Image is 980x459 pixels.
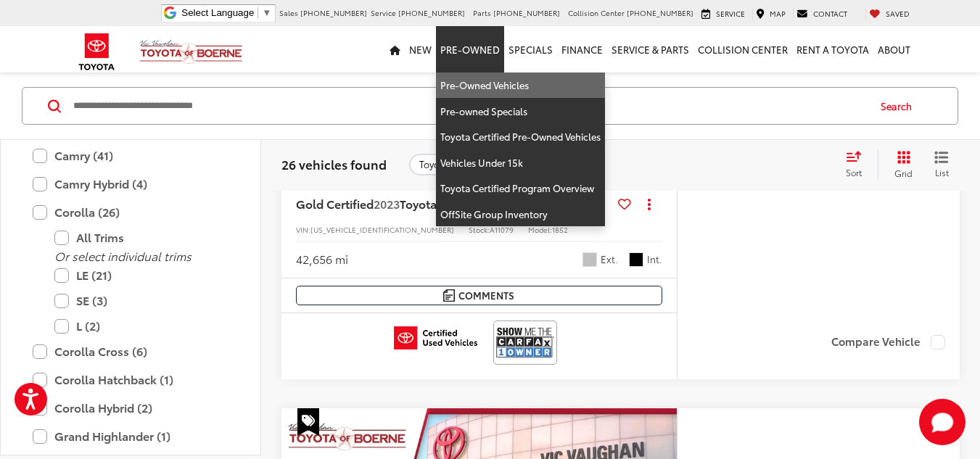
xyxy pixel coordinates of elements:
a: Contact [793,8,851,20]
span: 1852 [552,224,568,235]
span: 2023 [374,195,400,212]
a: Gold Certified2023Toyota CorollaLE [296,196,612,212]
span: Saved [886,8,910,19]
label: Corolla (26) [33,200,228,226]
span: [US_VEHICLE_IDENTIFICATION_NUMBER] [310,224,454,235]
span: Select Language [181,7,254,18]
label: Camry (41) [33,144,228,169]
img: View CARFAX report [496,323,554,362]
span: Collision Center [568,7,625,18]
span: A11079 [490,224,514,235]
a: Service [698,8,749,20]
a: New [405,26,436,73]
span: dropdown dots [648,198,651,210]
button: remove Toyota [409,154,472,175]
span: Silver [582,252,597,267]
a: My Saved Vehicles [865,8,913,20]
label: Compare Vehicle [831,335,945,350]
span: Sort [846,166,862,178]
a: Specials [504,26,557,73]
label: All Trims [54,226,228,251]
span: Toyota [419,159,449,170]
img: Comments [443,289,455,302]
label: SE (3) [54,288,228,313]
a: Toyota Certified Program Overview [436,175,605,202]
div: 42,656 mi [296,251,348,268]
a: Collision Center [693,26,792,73]
a: OffSite Group Inventory [436,202,605,227]
span: ▼ [262,7,271,18]
svg: Start Chat [919,399,965,445]
button: Toggle Chat Window [919,399,965,445]
span: List [934,166,949,178]
button: Comments [296,286,662,305]
span: Sales [279,7,298,18]
span: Parts [473,7,491,18]
span: VIN: [296,224,310,235]
a: Toyota Certified Pre-Owned Vehicles [436,124,605,150]
a: Rent a Toyota [792,26,873,73]
span: Map [770,8,786,19]
a: About [873,26,915,73]
span: Special [297,408,319,436]
a: Pre-Owned Vehicles [436,73,605,99]
label: Camry Hybrid (4) [33,172,228,197]
label: Corolla Hybrid (2) [33,395,228,421]
img: Toyota [70,28,124,75]
label: LE (21) [54,262,228,288]
span: Service [716,8,745,19]
span: Black [629,252,643,267]
button: Grid View [878,150,923,179]
img: Vic Vaughan Toyota of Boerne [139,39,243,65]
span: Ext. [601,252,618,266]
a: Map [752,8,789,20]
label: Corolla Hatchback (1) [33,367,228,392]
button: Actions [637,191,662,216]
span: ​ [258,7,258,18]
i: Or select individual trims [54,248,192,265]
a: Home [385,26,405,73]
span: Toyota Corolla [400,195,480,212]
span: Contact [813,8,847,19]
span: [PHONE_NUMBER] [493,7,560,18]
a: Vehicles Under 15k [436,150,605,176]
a: Service & Parts: Opens in a new tab [607,26,693,73]
img: Toyota Certified Used Vehicles [394,326,477,350]
span: Model: [528,224,552,235]
span: Service [371,7,396,18]
span: Gold Certified [296,195,374,212]
span: Stock: [469,224,490,235]
span: [PHONE_NUMBER] [627,7,693,18]
label: Grand Highlander (1) [33,423,228,449]
button: List View [923,150,960,179]
a: Select Language​ [181,7,271,18]
span: Comments [458,289,514,302]
label: Corolla Cross (6) [33,339,228,364]
span: 26 vehicles found [281,155,387,173]
a: Pre-Owned [436,26,504,73]
a: Pre-owned Specials [436,99,605,125]
label: L (2) [54,313,228,339]
span: Int. [647,252,662,266]
button: Search [867,88,933,124]
button: Select sort value [839,150,878,179]
span: [PHONE_NUMBER] [300,7,367,18]
input: Search by Make, Model, or Keyword [72,88,867,123]
a: Finance [557,26,607,73]
span: Grid [894,167,913,179]
span: [PHONE_NUMBER] [398,7,465,18]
